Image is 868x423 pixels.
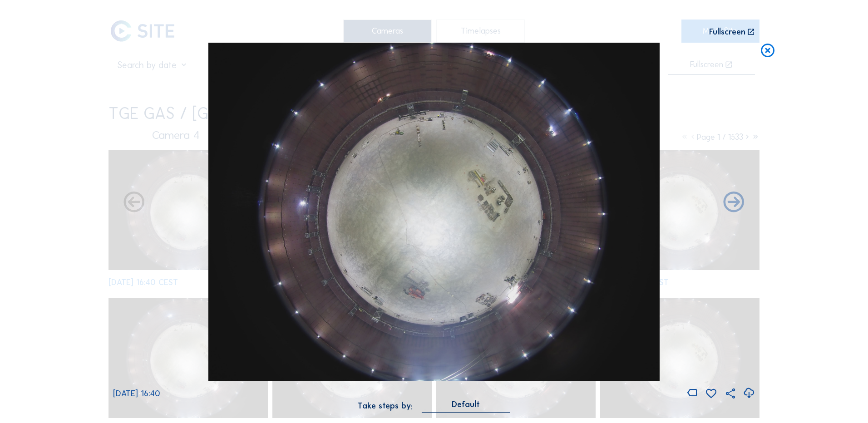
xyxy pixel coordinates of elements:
img: Image [208,43,660,381]
div: Take steps by: [358,402,413,410]
div: Default [452,400,480,408]
i: Back [721,191,746,216]
span: [DATE] 16:40 [113,389,160,398]
i: Forward [122,191,147,216]
div: Fullscreen [709,28,745,36]
div: Default [422,400,510,413]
